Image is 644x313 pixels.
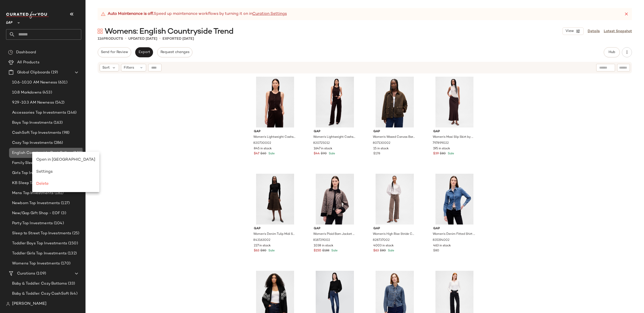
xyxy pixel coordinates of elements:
[12,231,71,236] span: Sleep to Street Top Investments
[588,29,600,34] a: Details
[250,174,300,225] img: cn60456238.jpg
[380,249,386,253] span: $80
[314,129,356,134] span: Gap
[267,152,275,155] span: Sale
[604,29,632,34] a: Latest Snapshot
[12,281,67,287] span: Baby & Toddler: Cozy Bottoms
[314,152,320,156] span: $44
[313,135,356,140] span: Women's Lightweight Cashsoft Tailored Pants by Gap [PERSON_NAME] Size S
[98,29,103,34] img: svg%3e
[313,141,330,146] span: 820725012
[17,60,39,65] span: All Products
[102,65,110,70] span: Sort
[433,238,450,243] span: 835194002
[98,36,123,41] div: Products
[67,241,78,246] span: (150)
[433,135,475,140] span: Women's Maxi Slip Skirt by Gap [PERSON_NAME] Size S
[12,130,61,136] span: CashSoft Top Investments
[60,180,69,186] span: (85)
[433,244,451,248] span: 463 in stock
[253,141,271,146] span: 820730002
[369,77,420,127] img: cn59972939.jpg
[253,238,270,243] span: 843163002
[6,17,13,26] span: GAP
[12,80,57,85] span: 10.6-10.10 AM Newness
[12,140,53,146] span: Cozy Top Investments
[254,244,271,248] span: 227 in stock
[314,249,321,253] span: $150
[254,147,272,151] span: 845 in stock
[12,170,52,176] span: Girls Top Investments
[608,50,615,54] span: Hub
[12,220,53,226] span: Party Top Investments
[12,110,66,116] span: Accessories Top Investments
[50,70,58,75] span: (19)
[60,210,66,216] span: (3)
[373,129,416,134] span: Gap
[101,11,287,17] div: Speed up maintenance workflows by turning it on in
[12,210,60,216] span: New/Gap Gift Shop - EOF
[440,152,446,156] span: $80
[314,147,332,151] span: 1647 in stock
[433,141,449,146] span: 797899022
[124,65,134,70] span: Filters
[429,77,480,127] img: cn60124225.jpg
[16,50,36,55] span: Dashboard
[53,220,64,226] span: (104)
[433,152,439,156] span: $39
[128,36,157,41] p: updated [DATE]
[6,302,10,306] img: svg%3e
[42,90,52,96] span: (453)
[12,90,42,96] span: 10.8 Markdowns
[17,70,50,75] span: Global Clipboards
[433,129,476,134] span: Gap
[72,150,83,156] span: (133)
[387,249,394,252] span: Sale
[565,29,574,33] span: View
[313,238,330,243] span: 818729002
[67,160,75,166] span: (28)
[159,36,160,42] span: •
[433,232,475,237] span: Women's Denim Fitted Shirt by Gap Medium Wash Size S
[373,227,416,231] span: Gap
[12,301,47,307] span: [PERSON_NAME]
[69,291,77,297] span: (44)
[67,281,75,287] span: (33)
[12,261,60,266] span: Womens Top Investments
[373,249,379,253] span: $63
[108,11,154,17] strong: Auto Maintenance is off.
[314,227,356,231] span: Gap
[98,37,103,41] span: 116
[373,232,415,237] span: Women's High Rise Stride Corduroy Wide-Leg Pants by Gap Plymouth Rock Brown Petite Size 27
[105,27,233,37] span: Womens: English Countryside Trend
[12,180,60,186] span: KB Sleep Top Investments
[254,227,296,231] span: Gap
[12,251,67,256] span: Toddler Girls Top Investments
[252,11,287,17] a: Curation Settings
[60,200,70,206] span: (127)
[54,190,64,196] span: (181)
[12,120,53,126] span: Boys Top Investments
[53,120,63,126] span: (163)
[250,77,300,127] img: cn60216752.jpg
[267,249,275,252] span: Sale
[604,47,620,57] button: Hub
[12,291,69,297] span: Baby & Toddler: Cozy CashSoft
[8,50,13,55] img: svg%3e
[67,251,77,256] span: (132)
[314,244,333,248] span: 1038 in stock
[253,135,296,140] span: Women's Lightweight Cashsoft Tailored Vest by Gap [PERSON_NAME] Size XS
[12,100,54,106] span: 9.29-10.3 AM Newness
[373,152,380,156] span: $178
[310,174,360,225] img: cn60151420.jpg
[322,249,329,253] span: $188
[369,174,420,225] img: cn60594811.jpg
[373,244,394,248] span: 4003 in stock
[57,80,67,85] span: (631)
[562,27,584,35] button: View
[135,47,153,57] button: Export
[373,135,415,140] span: Women's Waxed Canvas Barn Jacket by Gap House Brown Size XXS
[52,170,62,176] span: (126)
[260,249,266,253] span: $80
[12,200,60,206] span: Newborn Top Investments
